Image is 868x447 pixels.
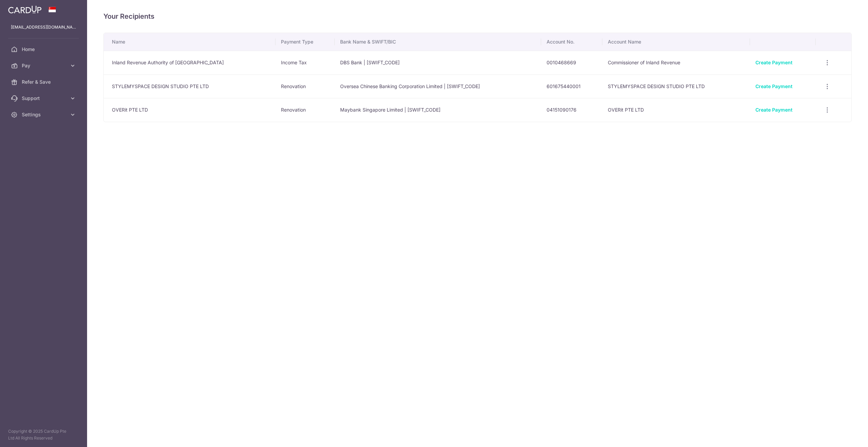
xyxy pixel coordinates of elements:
td: Inland Revenue Authority of [GEOGRAPHIC_DATA] [104,51,276,74]
td: Commissioner of Inland Revenue [602,51,750,74]
td: 04151090176 [541,98,603,122]
h4: Your Recipients [103,11,852,22]
p: [EMAIL_ADDRESS][DOMAIN_NAME] [11,24,76,31]
td: Income Tax [276,51,335,74]
th: Account No. [541,33,603,51]
td: Renovation [276,74,335,98]
a: Create Payment [755,60,792,65]
td: Oversea Chinese Banking Corporation Limited | [SWIFT_CODE] [335,74,541,98]
td: Maybank Singapore Limited | [SWIFT_CODE] [335,98,541,122]
td: 0010468669 [541,51,603,74]
td: OVERit PTE LTD [104,98,276,122]
td: 601675440001 [541,74,603,98]
img: CardUp [8,5,41,14]
th: Bank Name & SWIFT/BIC [335,33,541,51]
span: Refer & Save [22,79,67,85]
a: Create Payment [755,83,792,89]
span: Home [22,46,67,53]
td: STYLEMYSPACE DESIGN STUDIO PTE LTD [602,74,750,98]
td: STYLEMYSPACE DESIGN STUDIO PTE LTD [104,74,276,98]
td: Renovation [276,98,335,122]
a: Create Payment [755,107,792,113]
th: Account Name [602,33,750,51]
td: OVERit PTE LTD [602,98,750,122]
span: Support [22,95,67,102]
th: Payment Type [276,33,335,51]
th: Name [104,33,276,51]
span: Pay [22,62,67,69]
span: Settings [22,111,67,118]
td: DBS Bank | [SWIFT_CODE] [335,51,541,74]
